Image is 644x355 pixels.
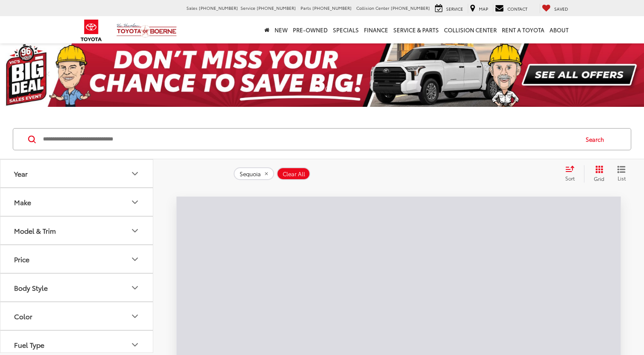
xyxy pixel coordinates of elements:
span: Collision Center [356,5,389,11]
div: Make [14,198,31,206]
img: Vic Vaughan Toyota of Boerne [116,23,177,38]
a: About [547,16,571,43]
div: Body Style [130,283,140,293]
a: Pre-Owned [290,16,330,43]
a: Rent a Toyota [499,16,547,43]
button: Search [578,129,616,150]
button: Grid View [584,165,611,182]
span: List [617,175,626,182]
div: Year [14,169,28,177]
button: Clear All [277,167,310,180]
span: Saved [554,6,568,12]
div: Fuel Type [130,340,140,350]
div: Price [14,255,29,263]
span: Grid [594,175,604,182]
div: Price [130,254,140,264]
span: Service [240,5,255,11]
button: remove Sequoia [234,167,274,180]
button: MakeMake [0,188,154,216]
div: Model & Trim [14,226,56,235]
a: Collision Center [441,16,499,43]
div: Body Style [14,283,48,292]
div: Color [14,312,32,320]
span: Contact [507,6,527,12]
button: Body StyleBody Style [0,274,154,301]
span: [PHONE_NUMBER] [257,5,296,11]
button: YearYear [0,160,154,187]
a: Service & Parts: Opens in a new tab [391,16,441,43]
img: Toyota [75,17,107,44]
a: Map [468,4,490,13]
a: Contact [493,4,530,13]
span: [PHONE_NUMBER] [391,5,430,11]
div: Year [130,169,140,179]
span: Sales [186,5,197,11]
a: New [272,16,290,43]
span: Parts [301,5,311,11]
input: Search by Make, Model, or Keyword [42,129,578,149]
span: [PHONE_NUMBER] [199,5,238,11]
button: List View [611,165,632,182]
span: Map [479,6,488,12]
span: [PHONE_NUMBER] [312,5,352,11]
div: Make [130,197,140,207]
a: Home [262,16,272,43]
a: Specials [330,16,361,43]
button: ColorColor [0,302,154,330]
button: PricePrice [0,245,154,273]
div: Fuel Type [14,341,44,349]
button: Model & TrimModel & Trim [0,217,154,244]
span: Sort [565,175,575,182]
a: My Saved Vehicles [540,4,570,13]
a: Finance [361,16,391,43]
span: Service [446,6,463,12]
span: Clear All [283,171,305,177]
div: Model & Trim [130,226,140,236]
button: Select sort value [561,165,584,182]
div: Color [130,311,140,321]
span: Sequoia [240,171,261,177]
a: Service [433,4,465,13]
